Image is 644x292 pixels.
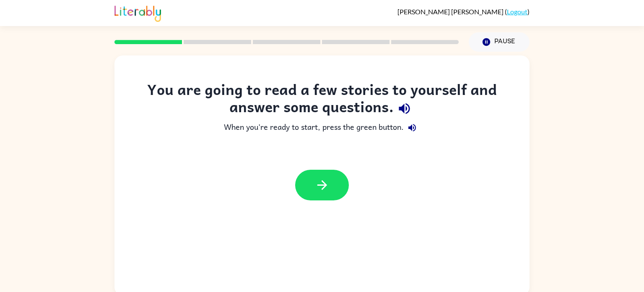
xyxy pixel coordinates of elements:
[469,32,530,52] button: Pause
[131,119,513,136] div: When you're ready to start, press the green button.
[114,3,161,22] img: Literably
[507,8,527,16] a: Logout
[397,8,505,16] span: [PERSON_NAME] [PERSON_NAME]
[397,8,530,16] div: ( )
[131,81,513,119] div: You are going to read a few stories to yourself and answer some questions.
